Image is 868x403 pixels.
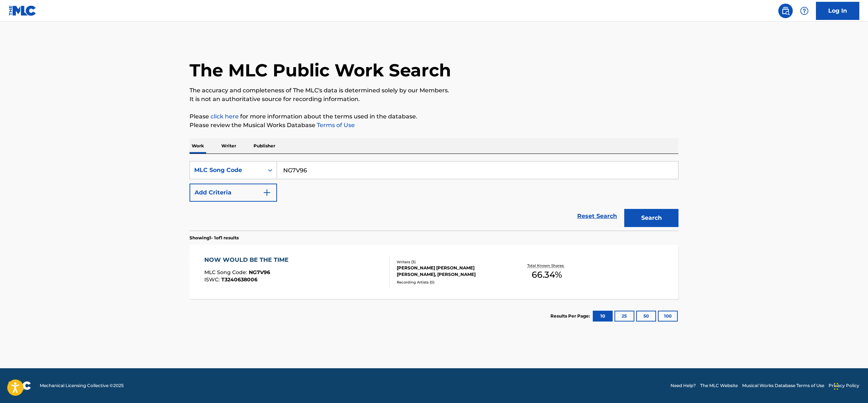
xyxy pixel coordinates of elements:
p: Please review the Musical Works Database [190,121,678,130]
a: The MLC Website [700,382,738,389]
div: Drag [834,375,838,397]
a: Privacy Policy [829,382,859,389]
p: Please for more information about the terms used in the database. [190,112,678,121]
img: search [781,7,790,15]
p: It is not an authoritative source for recording information. [190,95,678,104]
p: Total Known Shares: [527,263,566,268]
div: MLC Song Code [194,166,259,175]
a: Public Search [778,4,793,18]
a: Reset Search [574,208,621,224]
button: 25 [614,311,634,322]
button: 10 [593,311,613,322]
button: 100 [658,311,678,322]
span: 66.34 % [532,268,562,281]
p: Work [190,138,206,154]
a: click here [210,113,239,120]
h1: The MLC Public Work Search [190,59,451,81]
img: 9d2ae6d4665cec9f34b9.svg [263,188,271,197]
div: Help [797,4,812,18]
a: Log In [816,2,859,20]
p: Results Per Page: [550,313,592,319]
div: Recording Artists ( 0 ) [397,280,506,285]
img: help [800,7,809,15]
img: logo [9,381,31,390]
p: The accuracy and completeness of The MLC's data is determined solely by our Members. [190,86,678,95]
span: ISWC : [204,276,221,283]
span: NG7V96 [249,269,270,276]
button: Search [624,209,678,227]
p: Publisher [251,138,277,154]
img: MLC Logo [9,5,37,16]
button: Add Criteria [190,184,277,202]
div: NOW WOULD BE THE TIME [204,256,292,264]
a: Terms of Use [315,122,355,129]
span: MLC Song Code : [204,269,249,276]
p: Showing 1 - 1 of 1 results [190,235,239,241]
div: [PERSON_NAME] [PERSON_NAME] [PERSON_NAME], [PERSON_NAME] [397,265,506,278]
a: Musical Works Database Terms of Use [742,382,824,389]
span: Mechanical Licensing Collective © 2025 [40,382,124,389]
a: NOW WOULD BE THE TIMEMLC Song Code:NG7V96ISWC:T3240638006Writers (3)[PERSON_NAME] [PERSON_NAME] [... [190,245,678,299]
iframe: Chat Widget [832,368,868,403]
form: Search Form [190,161,678,231]
button: 50 [636,311,656,322]
span: T3240638006 [221,276,258,283]
div: Writers ( 3 ) [397,259,506,265]
a: Need Help? [671,382,696,389]
p: Writer [219,138,238,154]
